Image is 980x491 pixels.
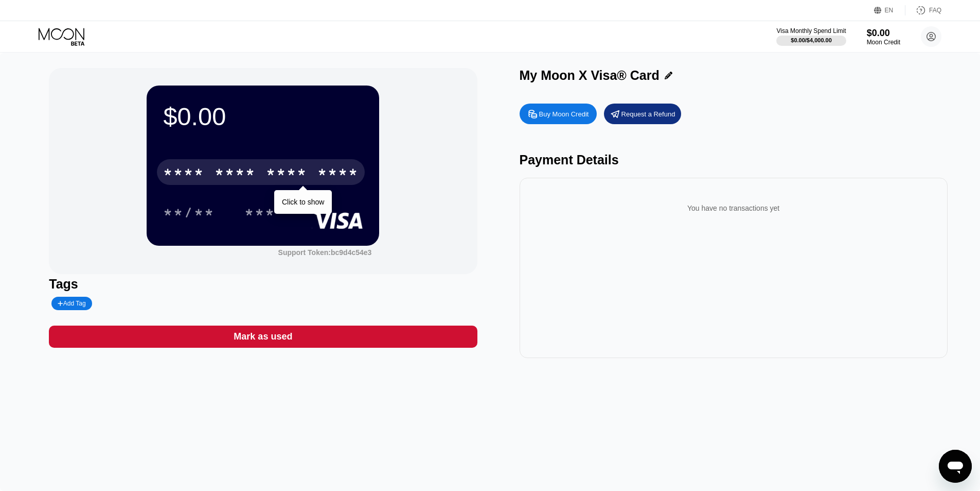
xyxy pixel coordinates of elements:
[58,300,85,307] div: Add Tag
[520,68,660,83] div: My Moon X Visa® Card
[520,153,948,167] div: Payment Details
[929,7,941,14] div: FAQ
[163,102,363,131] div: $0.00
[791,37,832,43] div: $0.00 / $4,000.00
[282,198,324,206] div: Click to show
[539,110,589,118] div: Buy Moon Credit
[874,5,905,15] div: EN
[867,28,900,46] div: $0.00Moon Credit
[867,28,900,39] div: $0.00
[520,104,597,124] div: Buy Moon Credit
[49,277,477,292] div: Tags
[939,450,972,483] iframe: Button to launch messaging window
[885,7,894,14] div: EN
[621,110,675,118] div: Request a Refund
[49,326,477,348] div: Mark as used
[234,331,292,343] div: Mark as used
[278,248,372,257] div: Support Token:bc9d4c54e3
[278,248,372,257] div: Support Token: bc9d4c54e3
[867,39,900,46] div: Moon Credit
[776,27,846,46] div: Visa Monthly Spend Limit$0.00/$4,000.00
[776,27,846,35] div: Visa Monthly Spend Limit
[905,5,941,15] div: FAQ
[51,297,92,310] div: Add Tag
[528,194,939,223] div: You have no transactions yet
[604,104,681,124] div: Request a Refund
